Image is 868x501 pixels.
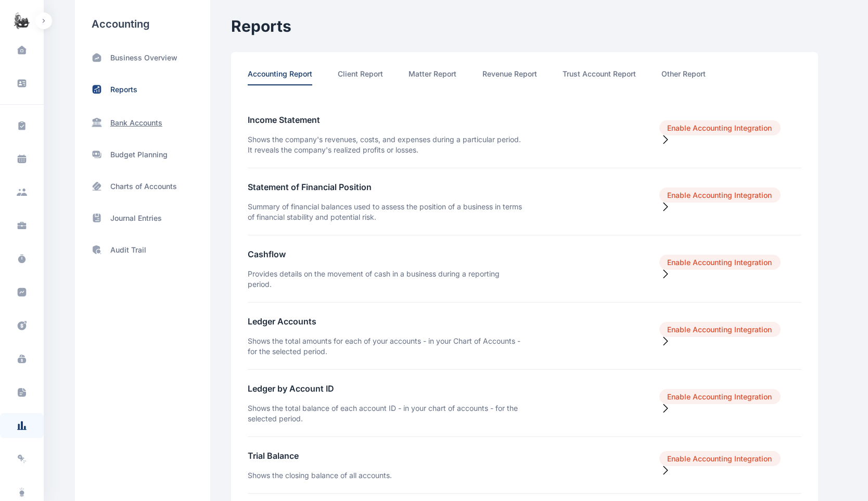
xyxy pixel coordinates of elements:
p: Audit Trail [110,245,146,255]
img: home-trend-up.185bc2c3.svg [92,52,102,63]
p: Shows the closing balance of all accounts. [248,470,392,481]
span: Enable Accounting Integration [659,322,781,337]
p: Bank Accounts [110,118,162,128]
h5: Cashflow [248,248,524,260]
img: RightArrow.2f693c0b.svg [659,268,672,280]
h5: Statement of Financial Position [248,181,524,193]
p: Budget Planning [110,149,168,160]
p: Charts of Accounts [110,181,177,192]
span: Enable Accounting Integration [659,451,781,466]
a: Audit Trail [92,244,194,255]
a: Reports [92,84,194,95]
li: Matter Report [409,69,456,85]
span: Enable Accounting Integration [659,255,781,270]
h5: Ledger Accounts [248,315,524,328]
h3: Accounting [92,17,194,31]
span: Enable Accounting Integration [659,187,781,203]
p: Shows the total balance of each account ID - in your chart of accounts - for the selected period. [248,403,524,424]
li: Revenue Report [482,69,537,85]
li: Other Report [661,69,706,85]
li: Trust Account Report [563,69,636,85]
p: Reports [110,84,137,95]
span: Enable Accounting Integration [659,120,781,135]
img: RightArrow.2f693c0b.svg [659,464,672,477]
a: Bank Accounts [92,116,194,128]
img: RightArrow.2f693c0b.svg [659,201,672,213]
li: Accounting Report [248,69,312,85]
li: Client Report [338,69,383,85]
p: Business Overview [110,53,177,63]
button: Enable Accounting Integration [659,123,801,146]
p: Shows the total amounts for each of your accounts - in your Chart of Accounts - for the selected ... [248,336,524,357]
a: Journal Entries [92,212,194,223]
h5: Ledger by Account ID [248,382,524,395]
p: Summary of financial balances used to assess the position of a business in terms of financial sta... [248,202,524,222]
a: Business Overview [92,52,194,63]
h2: Reports [231,17,818,35]
h5: Trial Balance [248,449,392,462]
img: card-pos.ab3033c8.svg [92,181,102,192]
img: shield-search.e37bf0af.svg [92,244,102,255]
p: Journal Entries [110,213,162,223]
a: Budget Planning [92,149,194,160]
img: RightArrow.2f693c0b.svg [659,133,672,146]
h5: Income Statement [248,114,524,126]
img: archive-book.469f2b76.svg [92,212,102,223]
img: SideBarBankIcon.97256624.svg [92,117,102,128]
img: moneys.97c8a2cc.svg [92,149,102,160]
a: Charts of Accounts [92,181,194,192]
img: status-up.570d3177.svg [92,84,102,95]
img: RightArrow.2f693c0b.svg [659,402,672,415]
p: Shows the company's revenues, costs, and expenses during a particular period. It reveals the comp... [248,134,524,155]
span: Enable Accounting Integration [659,389,781,404]
img: RightArrow.2f693c0b.svg [659,335,672,347]
p: Provides details on the movement of cash in a business during a reporting period. [248,269,524,290]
